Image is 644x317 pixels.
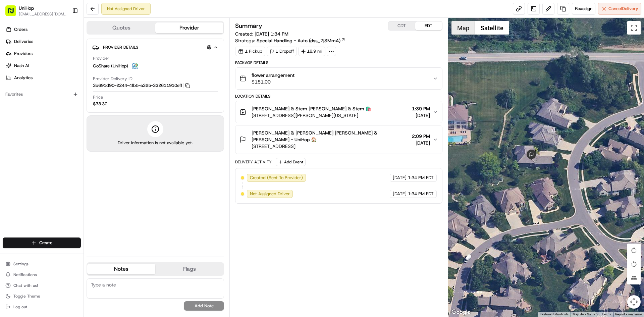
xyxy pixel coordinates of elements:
span: GoShare (UniHop) [93,63,128,69]
button: Rotate map counterclockwise [627,257,641,271]
span: Log out [13,304,27,310]
span: [DATE] [393,175,407,181]
div: Favorites [3,89,81,100]
span: Provider [93,55,109,61]
button: Rotate map clockwise [627,244,641,257]
button: Toggle Theme [3,292,81,301]
h3: Summary [235,23,262,29]
div: Delivery Activity [235,159,272,165]
button: Settings [3,259,81,269]
a: Special Handling - Auto (dss_7jSMmA) [257,37,345,44]
a: Powered byPylon [47,113,81,119]
a: Providers [3,48,84,59]
button: [PERSON_NAME] & [PERSON_NAME] [PERSON_NAME] & [PERSON_NAME] - UniHop 🏠[STREET_ADDRESS]2:09 PM[DATE] [235,125,442,154]
button: UniHop [19,5,34,11]
button: Create [3,237,81,248]
span: Providers [14,51,33,57]
div: Package Details [235,60,442,65]
p: Welcome 👋 [7,27,122,38]
span: $151.00 [252,78,294,85]
button: EDT [415,21,442,30]
button: Keyboard shortcuts [540,312,569,317]
span: Driver information is not available yet. [118,140,193,146]
button: Show street map [451,21,475,35]
img: Google [450,308,472,317]
span: [DATE] [412,140,430,146]
a: Nash AI [3,60,84,71]
span: [DATE] 1:34 PM [255,31,288,37]
span: Created (Sent To Provider) [250,175,303,181]
div: Strategy: [235,37,345,44]
span: Knowledge Base [13,97,51,104]
a: 💻API Documentation [54,95,110,107]
a: 📗Knowledge Base [4,95,54,107]
a: Open this area in Google Maps (opens a new window) [450,308,472,317]
img: Nash [7,7,20,20]
span: [PERSON_NAME] & Stem [PERSON_NAME] & Stem 🛍️ [252,105,371,112]
button: flower arrangement$151.00 [235,68,442,89]
button: UniHop[EMAIL_ADDRESS][DOMAIN_NAME] [3,3,69,19]
span: Notifications [13,272,37,277]
span: [STREET_ADDRESS] [252,143,409,150]
span: Chat with us! [13,283,38,288]
div: 1 Pickup [235,47,265,56]
img: goshare_logo.png [131,62,139,70]
a: Orders [3,24,84,35]
button: CDT [388,21,415,30]
button: Notes [87,264,155,274]
span: Analytics [14,75,33,81]
span: Provider Details [103,45,138,50]
button: Add Event [276,158,306,166]
span: [STREET_ADDRESS][PERSON_NAME][US_STATE] [252,112,371,119]
span: 1:34 PM EDT [408,175,434,181]
span: Cancel Delivery [608,6,638,12]
button: Tilt map [627,271,641,284]
span: Provider Delivery ID [93,76,132,82]
button: Notifications [3,270,81,279]
span: Orders [14,27,28,33]
button: [EMAIL_ADDRESS][DOMAIN_NAME] [19,11,67,17]
span: Price [93,94,103,100]
span: Special Handling - Auto (dss_7jSMmA) [257,37,340,44]
a: Analytics [3,72,84,83]
span: 2:09 PM [412,133,430,140]
span: flower arrangement [252,72,294,78]
span: Created: [235,31,288,37]
button: Provider [155,22,223,33]
span: Map data ©2025 [573,312,598,316]
a: Deliveries [3,36,84,47]
div: 18.9 mi [298,47,325,56]
span: 1:34 PM EDT [408,191,434,197]
div: 💻 [57,98,62,103]
a: Terms (opens in new tab) [602,312,611,316]
div: 📗 [7,98,12,103]
span: Not Assigned Driver [250,191,290,197]
button: Map camera controls [627,295,641,309]
div: 1 Dropoff [267,47,297,56]
span: Create [39,240,52,246]
span: Toggle Theme [13,294,40,299]
div: Start new chat [23,64,110,71]
div: We're available if you need us! [23,71,85,76]
span: 1:39 PM [412,105,430,112]
button: Show satellite imagery [475,21,509,35]
button: Start new chat [114,66,122,74]
span: [DATE] [412,112,430,119]
button: Flags [155,264,223,274]
button: CancelDelivery [598,3,641,15]
button: Reassign [572,3,595,15]
button: Provider Details [92,42,218,53]
button: [PERSON_NAME] & Stem [PERSON_NAME] & Stem 🛍️[STREET_ADDRESS][PERSON_NAME][US_STATE]1:39 PM[DATE] [235,101,442,123]
img: 1736555255976-a54dd68f-1ca7-489b-9aae-adbdc363a1c4 [7,64,19,76]
span: $33.30 [93,101,107,107]
button: Log out [3,302,81,312]
button: Toggle fullscreen view [627,21,641,35]
div: Location Details [235,94,442,99]
button: 3b691d90-2244-4fb5-a325-332611910eff [93,83,190,89]
span: [DATE] [393,191,407,197]
span: Nash AI [14,63,29,69]
span: Settings [13,261,29,267]
button: Chat with us! [3,281,81,290]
